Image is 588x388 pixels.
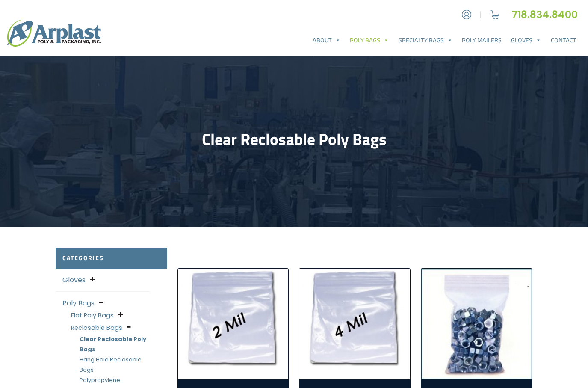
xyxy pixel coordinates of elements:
a: Clear Reclosable Poly Bags [80,335,146,353]
img: logo [7,20,101,47]
a: Visit product category 6 Mil Clear Reclosable Bags [421,269,532,379]
a: Specialty Bags [394,32,457,49]
a: Contact [546,32,581,49]
a: Gloves [62,275,86,285]
a: Poly Mailers [457,32,506,49]
a: 718.834.8400 [512,7,581,21]
img: 2 Mil Clear Reclosable Bags [178,269,289,379]
a: Visit product category 4 Mil Clear Reclosable Bags [299,269,410,379]
h2: Categories [56,248,167,269]
a: Visit product category 2 Mil Clear Reclosable Bags [178,269,289,379]
a: Flat Poly Bags [71,311,114,320]
a: Poly Bags [62,298,95,308]
img: 6 Mil Clear Reclosable Bags [421,269,532,379]
a: Poly Bags [345,32,393,49]
span: | [480,9,482,20]
img: 4 Mil Clear Reclosable Bags [299,269,410,379]
a: Reclosable Bags [71,323,122,332]
a: Hang Hole Reclosable Bags [80,355,142,374]
a: About [308,32,345,49]
h1: Clear Reclosable Poly Bags [56,130,533,149]
a: Gloves [506,32,546,49]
